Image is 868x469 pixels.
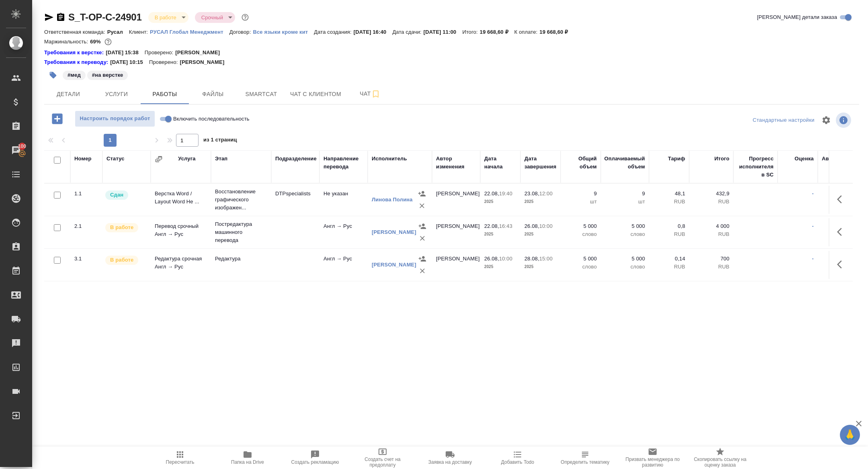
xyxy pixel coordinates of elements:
[44,12,54,22] button: Скопировать ссылку для ЯМессенджера
[103,37,113,47] button: 5132.90 RUB;
[524,256,539,262] p: 28.08,
[62,71,86,78] span: мед
[524,190,539,197] p: 23.08,
[605,222,645,230] p: 5 000
[432,251,480,279] td: [PERSON_NAME]
[145,89,184,99] span: Работы
[194,89,232,99] span: Файлы
[215,220,267,244] p: Постредактура машинного перевода
[832,190,852,209] button: Здесь прячутся важные кнопки
[757,13,837,21] span: [PERSON_NAME] детали заказа
[372,229,416,235] a: [PERSON_NAME]
[319,251,368,279] td: Англ → Рус
[129,29,150,35] p: Клиент:
[693,230,729,238] p: RUB
[539,256,553,262] p: 15:00
[44,58,110,66] a: Требования к переводу:
[484,155,516,171] div: Дата начала
[180,58,230,66] p: [PERSON_NAME]
[354,29,393,35] p: [DATE] 16:40
[155,155,163,163] button: Сгруппировать
[524,263,557,271] p: 2025
[686,446,754,469] button: Скопировать ссылку на оценку заказа
[605,263,645,271] p: слово
[152,14,179,21] button: В работе
[565,198,597,206] p: шт
[565,155,597,171] div: Общий объем
[104,190,147,201] div: Менеджер проверил работу исполнителя, передает ее на следующий этап
[44,39,90,45] p: Маржинальность:
[832,222,852,242] button: Здесь прячутся важные кнопки
[149,58,180,66] p: Проверено:
[151,186,211,214] td: Верстка Word / Layout Word Не ...
[351,89,389,99] span: Чат
[840,425,860,445] button: 🙏
[74,155,92,163] div: Номер
[565,255,597,263] p: 5 000
[253,28,314,35] a: Все языки кроме кит
[290,89,341,99] span: Чат с клиентом
[565,222,597,230] p: 5 000
[565,230,597,238] p: слово
[499,223,512,229] p: 16:43
[565,190,597,198] p: 9
[484,198,516,206] p: 2025
[319,218,368,246] td: Англ → Рус
[484,190,499,197] p: 22.08,
[151,218,211,246] td: Перевод срочный Англ → Рус
[110,58,149,66] p: [DATE] 10:15
[416,253,428,265] button: Назначить
[624,457,682,468] span: Призвать менеджера по развитию
[432,218,480,246] td: [PERSON_NAME]
[175,49,226,57] p: [PERSON_NAME]
[514,29,540,35] p: К оплате:
[178,155,195,163] div: Услуга
[605,190,645,198] p: 9
[106,49,145,57] p: [DATE] 15:38
[44,49,106,57] a: Требования к верстке:
[693,190,729,198] p: 432,9
[524,155,557,171] div: Дата завершения
[74,255,98,263] div: 3.1
[271,186,319,214] td: DTPspecialists
[693,255,729,263] p: 700
[653,190,685,198] p: 48,1
[253,29,314,35] p: Все языки кроме кит
[524,223,539,229] p: 26.08,
[540,29,574,35] p: 19 668,60 ₽
[484,230,516,238] p: 2025
[79,114,151,123] span: Настроить порядок работ
[107,29,129,35] p: Русал
[349,446,416,469] button: Создать счет на предоплату
[106,155,125,163] div: Статус
[416,265,428,277] button: Удалить
[104,255,147,266] div: Исполнитель выполняет работу
[604,155,645,171] div: Оплачиваемый объем
[323,155,364,171] div: Направление перевода
[605,198,645,206] p: шт
[214,446,281,469] button: Папка на Drive
[416,200,428,212] button: Удалить
[462,29,479,35] p: Итого:
[843,426,857,443] span: 🙏
[13,142,31,150] span: 100
[110,191,123,199] p: Сдан
[314,29,353,35] p: Дата создания:
[90,39,102,45] p: 69%
[319,186,368,214] td: Не указан
[428,459,472,465] span: Заявка на доставку
[812,223,814,229] a: -
[166,459,194,465] span: Пересчитать
[151,251,211,279] td: Редактура срочная Англ → Рус
[372,155,407,163] div: Исполнитель
[653,230,685,238] p: RUB
[751,114,817,127] div: split button
[416,446,484,469] button: Заявка на доставку
[392,29,423,35] p: Дата сдачи:
[416,188,428,200] button: Назначить
[714,155,729,163] div: Итого
[551,446,619,469] button: Определить тематику
[436,155,476,171] div: Автор изменения
[372,262,416,268] a: [PERSON_NAME]
[199,14,225,21] button: Срочный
